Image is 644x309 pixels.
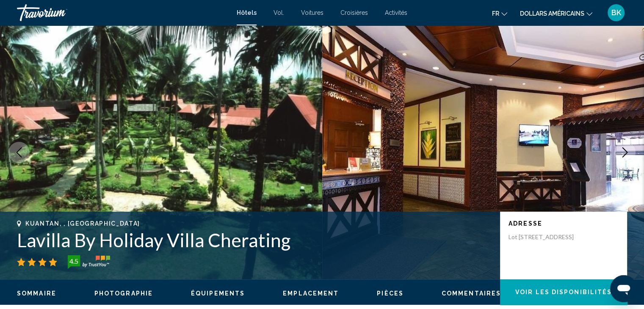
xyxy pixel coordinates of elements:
button: Sommaire [17,290,56,297]
a: Voitures [301,9,323,16]
a: Travorium [17,4,228,21]
span: Voir les disponibilités [515,289,612,296]
font: dollars américains [520,10,584,17]
a: Activités [385,9,407,16]
iframe: Bouton de lancement de la fenêtre de messagerie [610,275,637,302]
button: Photographie [94,290,153,297]
a: Hôtels [237,9,257,16]
button: Voir les disponibilités [500,279,627,305]
font: BK [611,8,621,17]
button: Équipements [191,290,245,297]
div: 4.5 [65,256,82,266]
p: Adresse [509,220,619,227]
span: Kuantan, , [GEOGRAPHIC_DATA] [25,220,140,227]
button: Pièces [377,290,404,297]
span: Emplacement [283,290,339,297]
h1: Lavilla By Holiday Villa Cherating [17,229,492,251]
button: Next image [614,142,636,163]
button: Emplacement [283,290,339,297]
a: Croisières [340,9,368,16]
span: Pièces [377,290,404,297]
span: Commentaires [442,290,501,297]
button: Menu utilisateur [605,4,627,22]
font: fr [492,10,499,17]
button: Changer de devise [520,7,592,19]
span: Équipements [191,290,245,297]
button: Previous image [8,142,30,163]
button: Commentaires [442,290,501,297]
p: Lot [STREET_ADDRESS] [509,233,576,241]
span: Photographie [94,290,153,297]
span: Sommaire [17,290,56,297]
button: Changer de langue [492,7,507,19]
a: Vol. [274,9,284,16]
img: trustyou-badge-hor.svg [68,255,110,269]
